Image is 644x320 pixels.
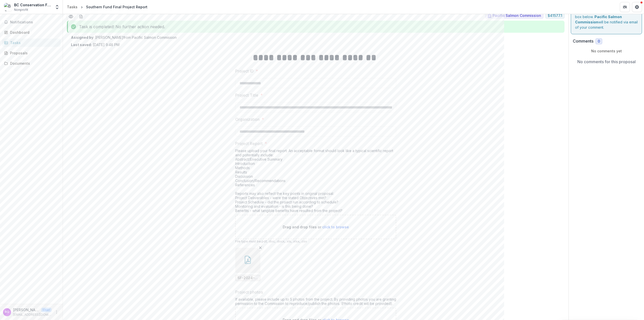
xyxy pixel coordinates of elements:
p: Project Report [235,140,263,147]
p: No comments yet [573,48,640,54]
div: Southern Fund Final Project Report [86,4,147,10]
button: Partners [620,2,630,12]
p: : [PERSON_NAME] from Pacific Salmon Commission [71,35,560,40]
a: Proposals [2,49,61,57]
p: Project Title [235,92,258,98]
button: Notifications [2,18,61,26]
span: SF-2024-CTC-10 Estimating Late Marine Survival on Cowichan River Chinook Related to Log Boom Pres... [237,276,258,280]
a: Tasks [65,3,79,11]
a: Tasks [2,39,61,47]
span: Nonprofit [14,8,28,12]
button: Remove File [257,245,263,251]
div: Tasks [67,4,77,10]
img: BC Conservation Foundation (Nanaimo Office) [4,3,12,11]
div: Dashboard [10,30,57,35]
div: Rina Guxholli [5,310,9,314]
button: Get Help [632,2,642,12]
button: Open entity switcher [54,2,61,12]
p: No comments for this proposal [577,59,636,65]
p: User [41,308,52,312]
p: Drag and drop files or [283,224,349,230]
div: Tasks [10,40,57,45]
div: BC Conservation Foundation (Nanaimo Office) [14,2,52,8]
div: Task is completed! No further action needed. [67,21,565,33]
a: Documents [2,59,61,67]
div: Proposals [10,50,57,56]
span: Pacific Salmon Commission [493,14,541,18]
div: Documents [10,61,57,66]
button: download-word-button [77,13,85,21]
strong: Last saved: [71,43,92,47]
a: Dashboard [2,28,61,37]
span: Notifications [10,20,59,24]
button: More [54,309,60,315]
strong: Assigned by [71,35,93,40]
p: Project ID [235,68,254,74]
p: [DATE] 9:48 PM [71,42,119,47]
p: File type must be .pdf, .doc, .docx, .xls, .xlsx, .csv [235,239,396,244]
nav: breadcrumb [65,3,149,11]
p: Organization [235,116,260,122]
strong: Pacific Salmon Commission [575,15,622,24]
p: [EMAIL_ADDRESS][DOMAIN_NAME] [13,312,52,317]
p: [PERSON_NAME] [13,307,39,312]
span: $ 41577.1 [548,14,562,18]
div: If available, please include up to 5 photos from the project. By providing photos you are grantin... [235,297,396,308]
button: Preview d9786d64-8c4a-4600-8966-2f5687872ed7.pdf [67,13,75,21]
span: click to browse [322,225,349,229]
div: Please upload your final report. An acceptable format should look like a typical scientific repor... [235,149,396,215]
p: Project photos [235,289,263,295]
h2: Comments [573,39,593,44]
div: Remove FileSF-2024-CTC-10 Estimating Late Marine Survival on Cowichan River Chinook Related to Lo... [235,248,260,281]
span: 0 [598,39,600,44]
